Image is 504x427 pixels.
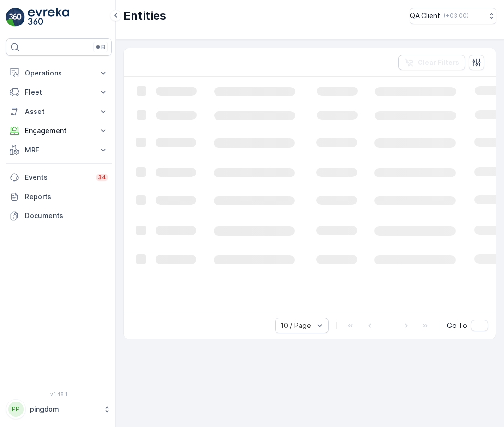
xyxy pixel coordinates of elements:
p: Reports [25,192,108,201]
p: ⌘B [96,43,105,51]
a: Events34 [6,168,112,187]
p: Asset [25,107,93,116]
p: Engagement [25,126,93,136]
span: v 1.48.1 [6,391,112,397]
p: Documents [25,211,108,221]
p: QA Client [410,11,440,21]
p: 34 [98,174,106,181]
button: Clear Filters [398,55,465,70]
button: QA Client(+03:00) [410,8,496,24]
span: Go To [447,321,467,330]
p: ( +03:00 ) [444,12,468,20]
img: logo [6,8,25,27]
img: logo_light-DOdMpM7g.png [28,8,69,27]
p: Entities [123,8,166,24]
p: Clear Filters [418,58,459,67]
p: Fleet [25,88,93,97]
button: Fleet [6,83,112,102]
button: MRF [6,140,112,160]
button: Asset [6,102,112,121]
button: Engagement [6,121,112,140]
button: Operations [6,63,112,83]
p: pingdom [30,404,98,414]
p: Events [25,173,90,182]
p: MRF [25,145,93,155]
a: Documents [6,206,112,226]
button: PPpingdom [6,399,112,419]
div: PP [8,402,24,417]
p: Operations [25,68,93,78]
a: Reports [6,187,112,206]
